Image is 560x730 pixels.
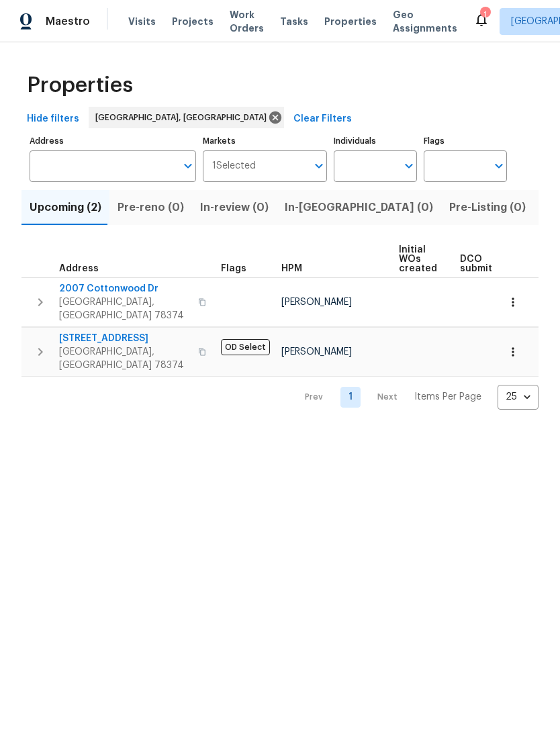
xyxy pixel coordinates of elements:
[203,137,328,145] label: Markets
[281,298,352,307] span: [PERSON_NAME]
[118,198,184,217] span: Pre-reno (0)
[230,8,264,35] span: Work Orders
[281,347,352,357] span: [PERSON_NAME]
[179,156,197,175] button: Open
[399,245,437,273] span: Initial WOs created
[30,137,196,145] label: Address
[292,385,539,410] nav: Pagination Navigation
[46,15,90,28] span: Maestro
[200,198,269,217] span: In-review (0)
[280,17,308,26] span: Tasks
[221,264,246,273] span: Flags
[424,137,507,145] label: Flags
[221,339,270,355] span: OD Select
[480,8,489,21] div: 1
[95,111,272,124] span: [GEOGRAPHIC_DATA], [GEOGRAPHIC_DATA]
[27,111,79,128] span: Hide filters
[340,387,361,408] a: Goto page 1
[285,198,433,217] span: In-[GEOGRAPHIC_DATA] (0)
[498,379,539,414] div: 25
[449,198,526,217] span: Pre-Listing (0)
[212,161,256,172] span: 1 Selected
[414,390,481,404] p: Items Per Page
[59,295,190,322] span: [GEOGRAPHIC_DATA], [GEOGRAPHIC_DATA] 78374
[288,107,357,132] button: Clear Filters
[310,156,328,175] button: Open
[59,282,190,295] span: 2007 Cottonwood Dr
[128,15,156,28] span: Visits
[30,198,101,217] span: Upcoming (2)
[293,111,352,128] span: Clear Filters
[59,264,99,273] span: Address
[460,255,508,273] span: DCO submitted
[489,156,508,175] button: Open
[27,79,133,92] span: Properties
[59,345,190,372] span: [GEOGRAPHIC_DATA], [GEOGRAPHIC_DATA] 78374
[172,15,214,28] span: Projects
[334,137,417,145] label: Individuals
[324,15,377,28] span: Properties
[400,156,418,175] button: Open
[393,8,457,35] span: Geo Assignments
[281,264,302,273] span: HPM
[59,332,190,345] span: [STREET_ADDRESS]
[21,107,85,132] button: Hide filters
[89,107,284,128] div: [GEOGRAPHIC_DATA], [GEOGRAPHIC_DATA]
